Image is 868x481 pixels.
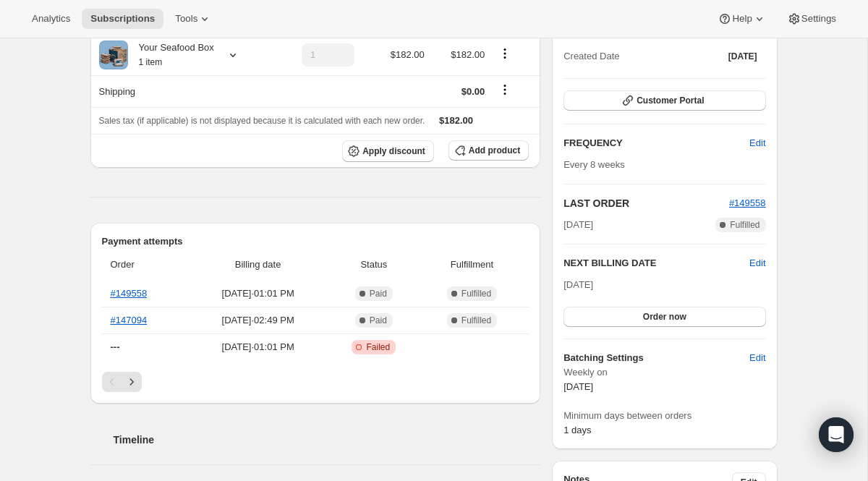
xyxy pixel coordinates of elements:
span: Help [732,13,752,25]
div: Open Intercom Messenger [819,417,854,452]
button: Add product [448,140,529,161]
span: Failed [366,341,390,353]
h2: Payment attempts [102,234,529,249]
span: Minimum days between orders [563,409,765,423]
button: Edit [741,132,774,155]
span: Customer Portal [637,95,704,106]
span: Settings [801,13,836,25]
h2: FREQUENCY [563,136,749,150]
span: Tools [175,13,197,25]
span: [DATE] · 01:01 PM [192,340,323,354]
span: Created Date [563,49,619,64]
span: Subscriptions [90,13,155,25]
button: Order now [563,307,765,327]
button: Apply discount [342,140,434,162]
span: Fulfilled [461,315,491,326]
th: Shipping [90,75,272,107]
div: Your Seafood Box [128,41,214,69]
span: $182.00 [451,49,485,60]
button: Next [122,372,142,392]
span: $182.00 [439,115,473,126]
span: Status [333,257,415,272]
span: Paid [370,288,387,299]
button: #149558 [729,196,766,210]
button: Product actions [493,46,516,61]
span: Edit [749,351,765,365]
span: Order now [643,311,686,323]
img: product img [99,41,128,69]
span: Paid [370,315,387,326]
a: #147094 [111,315,148,325]
span: $0.00 [461,86,485,97]
h2: LAST ORDER [563,196,729,210]
h6: Batching Settings [563,351,749,365]
span: Add product [469,145,520,156]
th: Order [102,249,188,281]
span: [DATE] [563,381,593,392]
span: Sales tax (if applicable) is not displayed because it is calculated with each new order. [99,116,425,126]
span: --- [111,341,120,352]
span: Billing date [192,257,323,272]
span: Fulfillment [424,257,520,272]
nav: Pagination [102,372,529,392]
h2: NEXT BILLING DATE [563,256,749,271]
button: Settings [778,9,845,29]
button: Edit [741,346,774,370]
span: Fulfilled [461,288,491,299]
button: Tools [166,9,221,29]
span: $182.00 [391,49,425,60]
button: Subscriptions [82,9,163,29]
span: [DATE] [728,51,757,62]
h2: Timeline [114,433,541,447]
button: Help [709,9,775,29]
span: [DATE] [563,279,593,290]
small: 1 item [139,57,163,67]
span: 1 days [563,425,591,435]
button: [DATE] [720,46,766,67]
button: Analytics [23,9,79,29]
button: Edit [749,256,765,271]
span: Edit [749,136,765,150]
span: [DATE] · 02:49 PM [192,313,323,328]
button: Shipping actions [493,82,516,98]
span: Analytics [32,13,70,25]
a: #149558 [111,288,148,299]
span: Fulfilled [730,219,759,231]
span: [DATE] [563,218,593,232]
span: Weekly on [563,365,765,380]
span: Apply discount [362,145,425,157]
a: #149558 [729,197,766,208]
span: Every 8 weeks [563,159,625,170]
span: [DATE] · 01:01 PM [192,286,323,301]
button: Customer Portal [563,90,765,111]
